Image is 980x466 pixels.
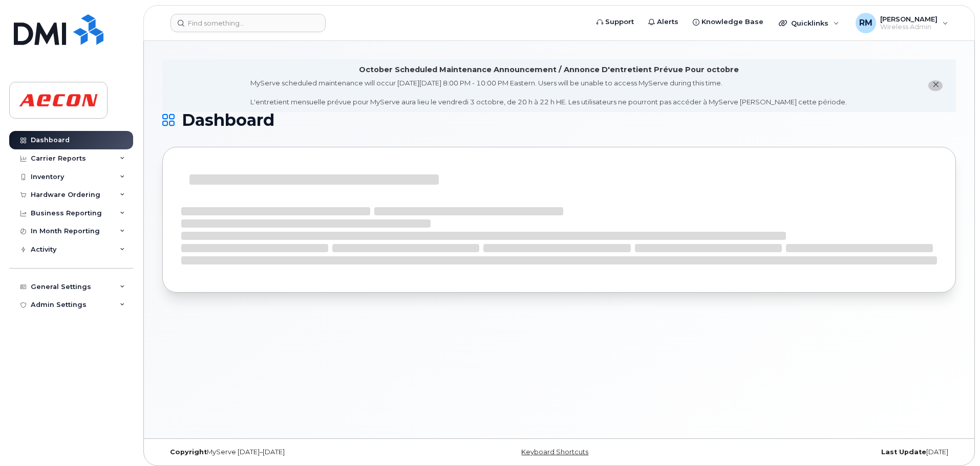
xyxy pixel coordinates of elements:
div: [DATE] [691,448,956,456]
div: October Scheduled Maintenance Announcement / Annonce D'entretient Prévue Pour octobre [359,64,739,75]
a: Keyboard Shortcuts [521,448,588,456]
div: MyServe scheduled maintenance will occur [DATE][DATE] 8:00 PM - 10:00 PM Eastern. Users will be u... [250,78,847,107]
div: MyServe [DATE]–[DATE] [162,448,427,456]
strong: Last Update [881,448,926,456]
span: Dashboard [182,113,274,128]
strong: Copyright [170,448,207,456]
button: close notification [928,80,943,91]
